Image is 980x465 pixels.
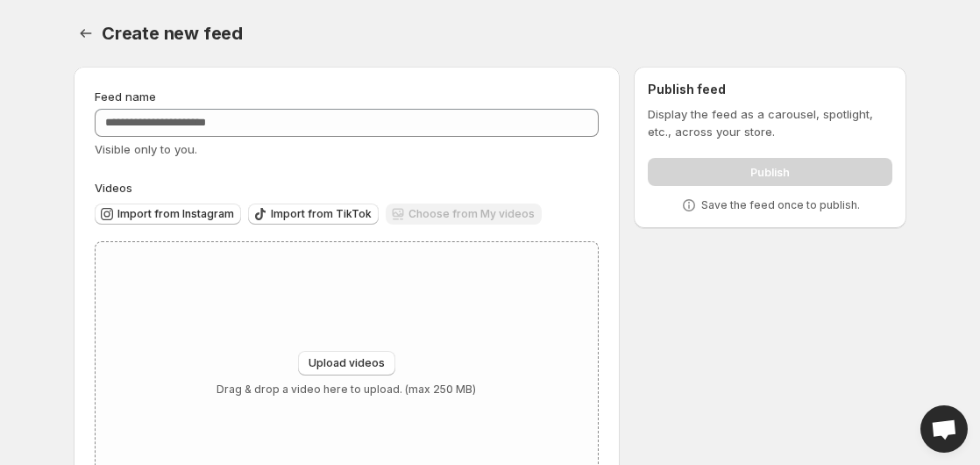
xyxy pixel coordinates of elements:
span: Import from TikTok [271,207,372,221]
span: Visible only to you. [95,142,197,156]
a: Open chat [920,405,968,453]
h2: Publish feed [648,81,892,98]
button: Import from TikTok [248,204,379,225]
p: Drag & drop a video here to upload. (max 250 MB) [217,383,476,397]
p: Display the feed as a carousel, spotlight, etc., across your store. [648,105,892,140]
p: Save the feed once to publish. [701,198,860,212]
span: Upload videos [309,356,385,370]
button: Import from Instagram [95,204,241,225]
span: Import from Instagram [117,207,234,221]
span: Feed name [95,89,156,104]
button: Settings [74,21,98,46]
span: Videos [95,181,132,195]
span: Create new feed [102,23,243,44]
button: Upload videos [298,351,395,376]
